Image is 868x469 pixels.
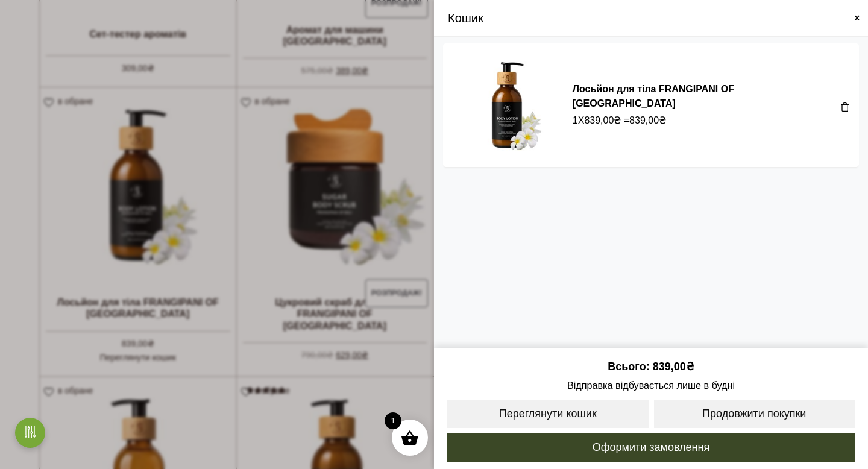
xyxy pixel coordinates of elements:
[614,113,621,128] span: ₴
[659,113,666,128] span: ₴
[573,113,834,128] div: X
[573,84,734,109] a: Лосьйон для тіла FRANGIPANI OF [GEOGRAPHIC_DATA]
[653,360,694,373] bdi: 839,00
[624,113,666,128] span: =
[686,360,694,373] span: ₴
[584,115,621,125] bdi: 839,00
[573,113,578,128] span: 1
[629,115,666,125] bdi: 839,00
[446,378,856,392] span: Відправка відбувається лише в будні
[448,9,483,27] span: Кошик
[608,360,652,373] span: Всього
[653,398,857,429] a: Продовжити покупки
[446,432,856,463] a: Оформити замовлення
[385,412,401,429] span: 1
[446,398,650,429] a: Переглянути кошик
